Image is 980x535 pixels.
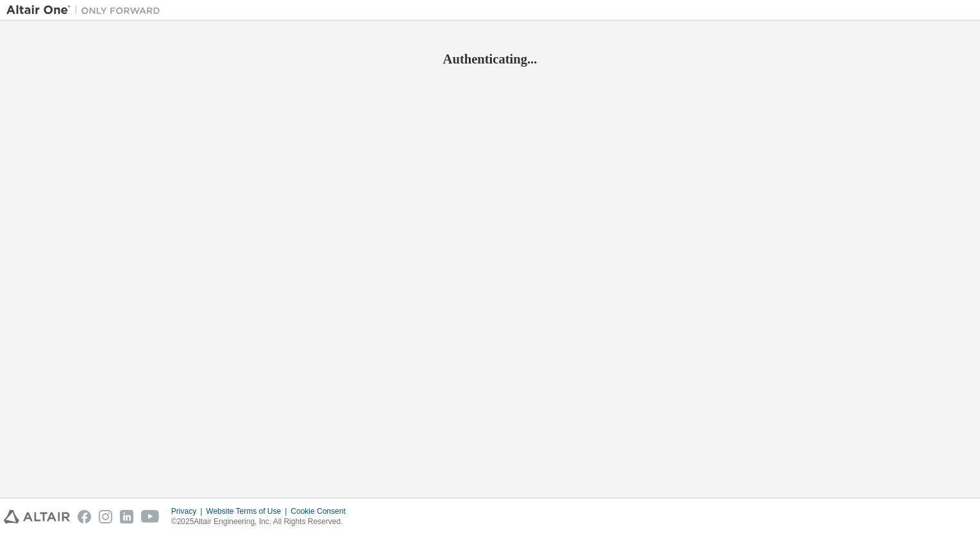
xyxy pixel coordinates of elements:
[206,506,291,516] div: Website Terms of Use
[171,516,353,527] p: © 2025 Altair Engineering, Inc. All Rights Reserved.
[99,510,112,523] img: instagram.svg
[4,510,70,523] img: altair_logo.svg
[120,510,133,523] img: linkedin.svg
[171,506,206,516] div: Privacy
[6,51,974,67] h2: Authenticating...
[6,4,167,17] img: Altair One
[141,510,160,523] img: youtube.svg
[291,506,353,516] div: Cookie Consent
[78,510,91,523] img: facebook.svg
